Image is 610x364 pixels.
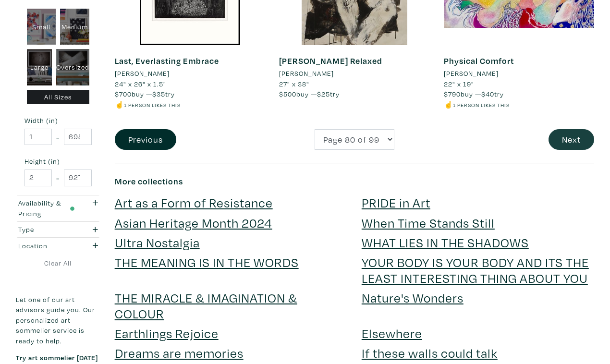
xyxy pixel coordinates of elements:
[60,9,89,45] div: Medium
[115,194,273,211] a: Art as a Form of Resistance
[24,158,92,165] small: Height (in)
[16,222,100,238] button: Type
[16,238,100,254] button: Location
[24,117,92,124] small: Width (in)
[362,344,498,361] a: If these walls could talk
[18,241,74,251] div: Location
[115,176,594,187] h6: More collections
[56,49,89,85] div: Oversized
[444,89,461,98] span: $790
[115,254,299,270] a: THE MEANING IS IN THE WORDS
[115,234,200,251] a: Ultra Nostalgia
[317,89,330,98] span: $25
[444,68,594,79] a: [PERSON_NAME]
[115,129,176,150] button: Previous
[115,214,272,231] a: Asian Heritage Month 2024
[549,129,594,150] button: Next
[362,234,529,251] a: WHAT LIES IN THE SHADOWS
[27,90,90,105] div: All Sizes
[56,131,60,144] span: -
[362,214,495,231] a: When Time Stands Still
[56,171,60,184] span: -
[115,325,219,341] a: Earthlings Rejoice
[16,294,100,346] p: Let one of our art advisors guide you. Our personalized art sommelier service is ready to help.
[16,258,100,268] a: Clear All
[115,68,170,79] li: [PERSON_NAME]
[115,89,175,98] span: buy — try
[444,89,504,98] span: buy — try
[362,194,430,211] a: PRIDE in Art
[115,89,132,98] span: $700
[362,254,589,286] a: YOUR BODY IS YOUR BODY AND ITS THE LEAST INTERESTING THING ABOUT YOU
[481,89,494,98] span: $40
[18,224,74,235] div: Type
[279,55,382,66] a: [PERSON_NAME] Relaxed
[444,68,499,79] li: [PERSON_NAME]
[115,79,166,88] span: 24" x 26" x 1.5"
[27,49,52,85] div: Large
[115,55,219,66] a: Last, Everlasting Embrace
[279,68,429,79] a: [PERSON_NAME]
[444,79,474,88] span: 22" x 19"
[18,198,74,218] div: Availability & Pricing
[279,89,340,98] span: buy — try
[16,195,100,221] button: Availability & Pricing
[279,79,309,88] span: 27" x 38"
[115,99,265,110] li: ☝️
[115,289,297,321] a: THE MIRACLE & IMAGINATION & COLOUR
[152,89,165,98] span: $35
[453,101,510,109] small: 1 person likes this
[444,55,514,66] a: Physical Comfort
[279,89,296,98] span: $500
[115,344,244,361] a: Dreams are memories
[27,9,56,45] div: Small
[362,325,422,341] a: Elsewhere
[115,68,265,79] a: [PERSON_NAME]
[124,101,181,109] small: 1 person likes this
[444,99,594,110] li: ☝️
[362,289,464,306] a: Nature's Wonders
[279,68,334,79] li: [PERSON_NAME]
